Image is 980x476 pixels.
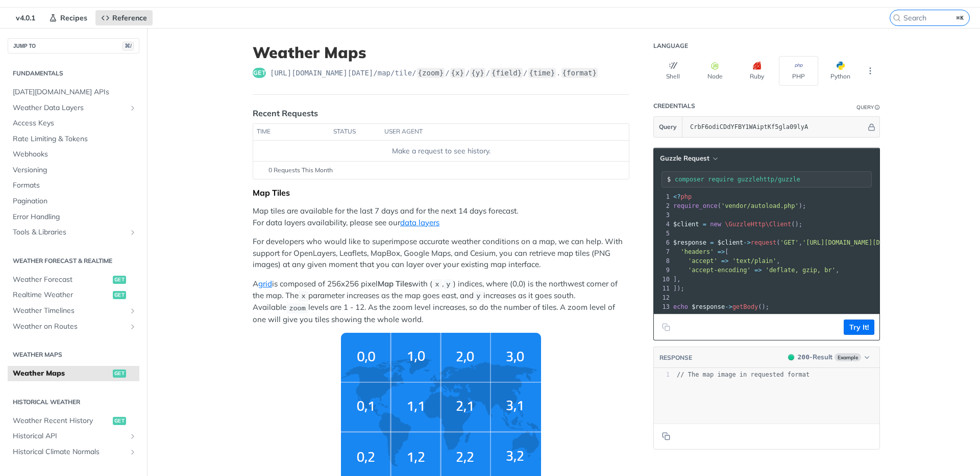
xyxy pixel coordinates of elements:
[13,87,137,97] span: [DATE][DOMAIN_NAME] APIs
[301,293,305,300] span: x
[129,104,137,112] button: Show subpages for Weather Data Layers
[8,225,139,240] a: Tools & LibrariesShow subpages for Tools & Libraries
[330,124,381,140] th: status
[798,352,832,362] div: - Result
[122,42,134,50] span: ⌘/
[688,267,751,274] span: 'accept-encoding'
[8,303,139,319] a: Weather TimelinesShow subpages for Weather Timelines
[8,69,139,78] h2: Fundamentals
[528,68,556,78] label: {time}
[718,248,725,255] span: =>
[688,257,718,265] span: 'accept'
[446,281,450,288] span: y
[8,429,139,444] a: Historical APIShow subpages for Historical API
[8,178,139,193] a: Formats
[856,103,880,111] div: QueryInformation
[8,256,139,266] h2: Weather Forecast & realtime
[129,448,137,456] button: Show subpages for Historical Climate Normals
[844,320,874,335] button: Try It!
[450,68,465,78] label: {x}
[677,371,810,378] span: // The map image in requested format
[779,56,818,86] button: PHP
[654,256,671,266] div: 8
[253,278,629,325] p: A is composed of 256x256 pixel with ( , ) indices, where (0,0) is the northwest corner of the map...
[675,176,871,183] input: Request instructions
[13,103,126,113] span: Weather Data Layers
[673,276,681,283] span: ],
[8,398,139,407] h2: Historical Weather
[8,413,139,429] a: Weather Recent Historyget
[766,267,836,274] span: 'deflate, gzip, br'
[721,257,728,265] span: =>
[654,229,671,238] div: 5
[470,68,485,78] label: {y}
[113,276,126,284] span: get
[13,134,137,144] span: Rate Limiting & Tokens
[673,221,699,228] span: $client
[754,267,762,274] span: =>
[654,117,682,137] button: Query
[129,307,137,315] button: Show subpages for Weather Timelines
[673,202,806,209] span: ( );
[653,56,693,86] button: Shell
[13,165,137,175] span: Versioning
[253,188,629,198] div: Map Tiles
[8,85,139,100] a: [DATE][DOMAIN_NAME] APIs
[654,284,671,293] div: 11
[654,247,671,256] div: 7
[725,221,791,228] span: \GuzzleHttp\Client
[718,239,744,246] span: $client
[875,105,880,110] i: Information
[270,68,598,78] span: https://api.tomorrow.io/v4/map/tile/{zoom}/{x}/{y}/{field}/{time}.{format}
[561,68,598,78] label: {format}
[112,13,147,22] span: Reference
[13,447,126,457] span: Historical Climate Normals
[783,352,874,362] button: 200200-ResultExample
[400,218,439,227] a: data layers
[13,180,137,191] span: Formats
[8,209,139,225] a: Error Handling
[258,279,272,288] a: grid
[8,116,139,131] a: Access Keys
[129,432,137,440] button: Show subpages for Historical API
[710,239,714,246] span: =
[13,196,137,206] span: Pagination
[673,202,718,209] span: require_once
[654,293,671,302] div: 12
[435,281,439,288] span: x
[8,194,139,209] a: Pagination
[743,239,750,246] span: ->
[8,444,139,460] a: Historical Climate NormalsShow subpages for Historical Climate Normals
[751,239,777,246] span: request
[695,56,734,86] button: Node
[10,10,41,25] span: v4.0.1
[821,56,860,86] button: Python
[476,293,480,300] span: y
[8,350,139,359] h2: Weather Maps
[780,239,799,246] span: 'GET'
[659,429,673,444] button: Copy to clipboard
[43,10,93,25] a: Recipes
[659,353,693,363] button: RESPONSE
[253,68,266,78] span: get
[732,303,758,310] span: getBody
[378,279,412,288] strong: Map Tiles
[289,304,305,312] span: zoom
[8,100,139,116] a: Weather Data LayersShow subpages for Weather Data Layers
[673,257,780,265] span: ,
[673,193,680,200] span: <?
[673,267,839,274] span: ,
[654,192,671,201] div: 1
[129,323,137,331] button: Show subpages for Weather on Routes
[13,416,110,426] span: Weather Recent History
[692,303,725,310] span: $response
[659,320,673,335] button: Copy to clipboard
[13,368,110,379] span: Weather Maps
[703,221,706,228] span: =
[8,131,139,147] a: Rate Limiting & Tokens
[13,290,110,300] span: Realtime Weather
[660,154,709,163] span: Guzzle Request
[856,103,874,111] div: Query
[13,149,137,160] span: Webhooks
[802,239,898,246] span: '[URL][DOMAIN_NAME][DATE]'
